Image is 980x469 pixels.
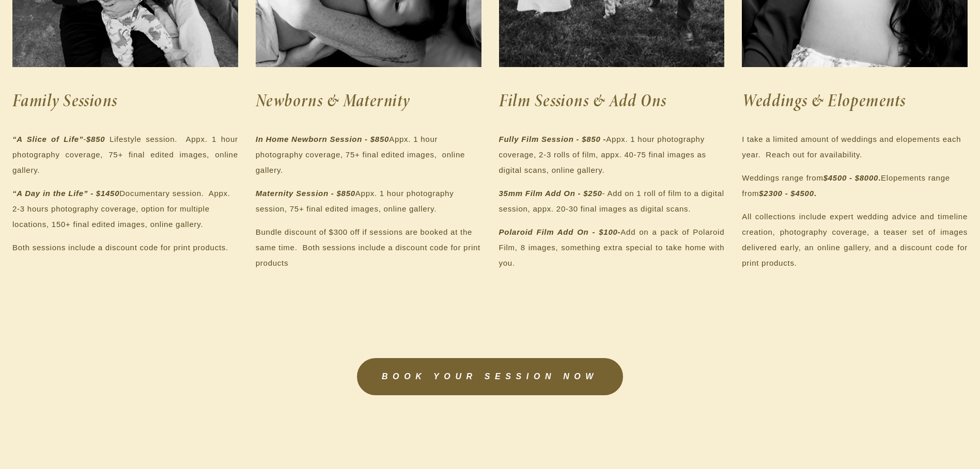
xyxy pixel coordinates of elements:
[256,189,355,198] em: Maternity Session - $850
[12,186,238,232] p: Documentary session. Appx. 2-3 hours photography coverage, option for multiple locations, 150+ fi...
[12,189,119,198] em: “A Day in the Life” - $1450
[256,85,481,116] h2: Newborns & Maternity
[499,224,725,271] p: Add on a pack of Polaroid Film, 8 images, something extra special to take home with you.
[742,132,968,163] p: I take a limited amount of weddings and elopements each year. Reach out for availability.
[256,186,481,217] p: Appx. 1 hour photography session, 75+ final edited images, online gallery.
[499,132,725,178] p: Appx. 1 hour photography coverage, 2-3 rolls of film, appx. 40-75 final images as digital scans, ...
[499,186,725,217] p: - Add on 1 roll of film to a digital session, appx. 20-30 final images as digital scans.
[12,132,238,178] p: Lifestyle session. Appx. 1 hour photography coverage, 75+ final edited images, online gallery.
[823,173,881,182] strong: .
[742,209,968,271] p: All collections include expert wedding advice and timeline creation, photography coverage, a teas...
[742,85,968,116] h2: Weddings & Elopements
[12,135,83,143] em: “A Slice of Life”
[759,189,816,198] strong: .
[499,85,725,116] h2: Film Sessions & Add Ons
[823,173,879,182] em: $4500 - $8000
[499,189,602,198] em: 35mm Film Add On - $250
[256,132,481,178] p: Appx. 1 hour photography coverage, 75+ final edited images, online gallery.
[256,224,481,271] p: Bundle discount of $300 off if sessions are booked at the same time. Both sessions include a disc...
[83,135,86,143] em: -
[742,170,968,201] p: Weddings range from Elopements range from
[12,240,238,255] p: Both sessions include a discount code for print products.
[86,135,105,143] em: $850
[499,228,618,236] em: Polaroid Film Add On - $100
[759,189,814,198] em: $2300 - $4500
[12,85,238,116] h2: Family Sessions
[357,358,623,395] a: BOOK YOUR SESSION NOW
[499,135,606,143] em: Fully Film Session - $850 -
[499,228,621,236] strong: -
[256,135,389,143] em: In Home Newborn Session - $850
